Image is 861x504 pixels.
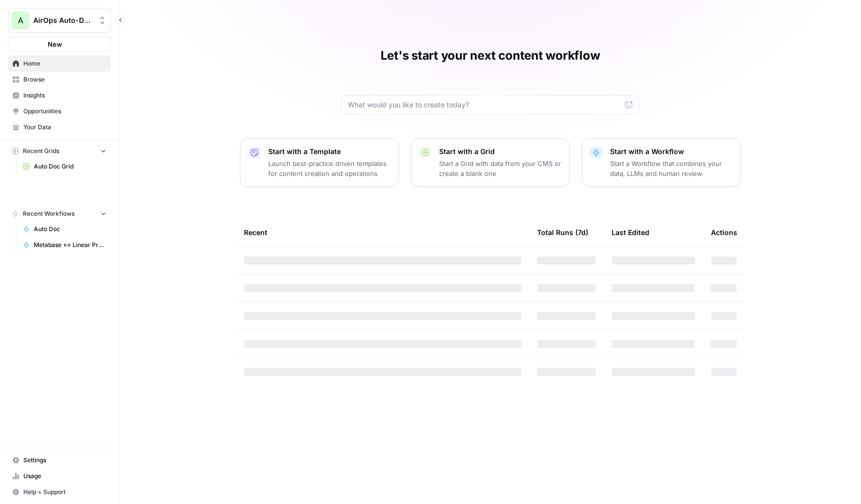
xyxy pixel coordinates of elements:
[23,488,106,497] span: Help + Support
[23,456,106,465] span: Settings
[8,103,111,119] a: Opportunities
[612,219,649,246] div: Last Edited
[34,241,106,250] span: Metabase <-> Linear Project Updates
[8,37,111,52] button: New
[18,14,23,26] span: A
[23,59,106,68] span: Home
[18,159,111,174] a: Auto Doc Grid
[8,144,111,159] button: Recent Grids
[381,48,600,64] h1: Let's start your next content workflow
[8,87,111,103] a: Insights
[33,15,93,25] span: AirOps Auto-Docs
[8,72,111,87] a: Browse
[23,91,106,100] span: Insights
[23,147,59,156] span: Recent Grids
[8,8,111,33] button: Workspace: AirOps Auto-Docs
[34,225,106,234] span: Auto Doc
[23,472,106,481] span: Usage
[18,221,111,237] a: Auto Doc
[711,219,737,246] div: Actions
[23,209,75,218] span: Recent Workflows
[537,219,588,246] div: Total Runs (7d)
[8,468,111,484] a: Usage
[8,206,111,221] button: Recent Workflows
[8,484,111,500] button: Help + Support
[34,162,106,171] span: Auto Doc Grid
[268,159,391,178] p: Launch best-practice driven templates for content creation and operations
[23,123,106,132] span: Your Data
[439,159,561,178] p: Start a Grid with data from your CMS or create a blank one
[348,100,621,110] input: What would you like to create today?
[18,237,111,253] a: Metabase <-> Linear Project Updates
[582,138,741,187] button: Start with a WorkflowStart a Workflow that combines your data, LLMs and human review
[23,107,106,116] span: Opportunities
[268,147,391,157] p: Start with a Template
[48,39,62,49] span: New
[8,119,111,135] a: Your Data
[240,138,399,187] button: Start with a TemplateLaunch best-practice driven templates for content creation and operations
[439,147,561,157] p: Start with a Grid
[610,159,732,178] p: Start a Workflow that combines your data, LLMs and human review
[8,452,111,468] a: Settings
[8,56,111,72] a: Home
[23,75,106,84] span: Browse
[610,147,732,157] p: Start with a Workflow
[411,138,570,187] button: Start with a GridStart a Grid with data from your CMS or create a blank one
[244,219,521,246] div: Recent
